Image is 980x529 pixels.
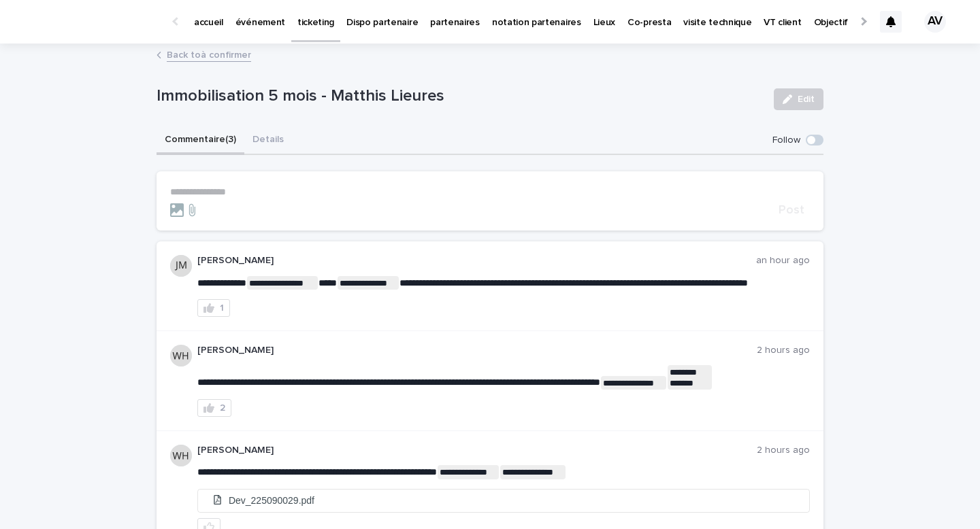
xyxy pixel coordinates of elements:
[798,95,815,104] span: Edit
[244,126,292,155] button: Details
[756,255,810,267] p: an hour ago
[167,46,251,62] a: Back toà confirmer
[197,299,230,317] button: 1
[773,204,810,216] button: Post
[774,88,823,110] button: Edit
[27,8,159,35] img: Ls34BcGeRexTGTNfXpUC
[157,86,763,106] p: Immobilisation 5 mois - Matthis Lieures
[779,204,804,216] span: Post
[197,399,231,417] button: 2
[757,345,810,356] p: 2 hours ago
[772,135,800,146] p: Follow
[157,126,244,155] button: Commentaire (3)
[220,303,224,313] div: 1
[197,255,756,267] p: [PERSON_NAME]
[198,490,809,512] li: Dev_225090029.pdf
[924,11,946,33] div: AV
[197,445,757,456] p: [PERSON_NAME]
[220,403,225,413] div: 2
[757,445,810,456] p: 2 hours ago
[197,345,757,356] p: [PERSON_NAME]
[198,490,809,513] a: Dev_225090029.pdf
